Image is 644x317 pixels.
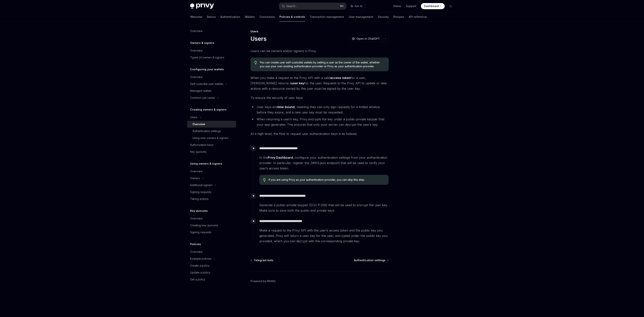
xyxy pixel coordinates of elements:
a: Recipes [393,12,404,21]
a: Types of owners & signers [187,54,236,61]
li: When returning a user’s key, Privy encrypts the key under a public-private keypair that your app ... [251,117,389,127]
a: Authentication settings [187,128,236,135]
span: Dashboard [424,4,439,8]
strong: user key [291,81,304,85]
div: Overview [190,29,202,33]
a: Authentication [220,12,240,21]
a: Basics [207,12,216,21]
strong: access token [330,76,351,80]
a: Managed wallets [187,87,236,94]
a: Demo [393,4,401,8]
div: Key quorums [190,149,207,154]
a: Dashboard [421,3,445,9]
div: Common use cases [190,95,215,100]
svg: Tip [254,61,257,64]
h5: Configuring your wallets [190,67,224,72]
a: Overview [187,121,236,128]
button: Search...⌘K [279,3,346,10]
div: Signing requests [190,230,211,235]
a: Powered by Mintlify [251,279,276,283]
div: Overview [190,169,202,174]
a: Update a policy [187,269,236,276]
div: Owners [190,176,200,181]
a: Overview [187,168,236,175]
span: Authentication settings [354,258,385,262]
span: Make a request to the Privy API with the user’s access token and the public key you generated. Pr... [259,228,389,244]
span: To ensure the security of user keys: [251,95,389,100]
a: Welcome [190,12,202,21]
span: Ask AI [355,4,362,8]
h5: Policies [190,242,201,246]
div: Overview [190,48,202,53]
svg: Tip [263,178,266,182]
div: Update a policy [190,270,210,275]
button: Ask AI [348,3,365,10]
span: At a high-level, the flow to request user authentication keys is as follows: [251,131,389,136]
span: In the , configure your authentication settings from your authentication provider. In particular,... [259,155,389,171]
a: Wallets [245,12,255,21]
h5: Creating owners & signers [190,107,227,112]
a: Creating key quorums [187,222,236,229]
div: Signing requests [190,190,211,194]
span: You can create user self-custodial wallets by setting a user as the owner of the wallet, whether ... [260,61,385,68]
div: Authorization keys [190,143,214,147]
a: Transaction management [310,12,344,21]
h5: Using owners & signers [190,161,222,166]
a: Signing requests [187,229,236,236]
a: Overview [187,47,236,54]
button: Toggle dark mode [448,3,454,9]
img: dark logo [190,3,214,9]
a: Key quorums [187,148,236,155]
span: Telegram bots [254,258,273,262]
span: Open in ChatGPT [356,37,380,41]
div: Overview [190,75,202,79]
a: Get a policy [187,276,236,283]
div: Managed wallets [190,89,212,93]
li: User keys are , meaning they can only sign requests for a limited window before they expire, and ... [251,104,389,115]
div: Using user owners & signers [192,136,228,140]
a: Connectors [259,12,275,21]
a: Telegram bots [251,258,273,262]
a: Privy Dashboard [268,156,293,160]
span: Users can be owners and/or signers in Privy. [251,48,389,54]
h1: Users [251,35,266,42]
strong: time-bound [277,105,295,109]
h5: Owners & signers [190,41,214,45]
div: Taking actions [190,197,209,201]
span: When you make a request to the Privy API with a valid for a user, [PERSON_NAME] returns a for the... [251,75,389,91]
div: Authentication settings [192,129,221,133]
a: User management [349,12,373,21]
a: Overview [187,215,236,222]
div: Users [251,30,389,33]
div: Self-custodial user wallets [190,82,223,86]
span: Generate a public-private keypair (ECH P-256) that will be used to encrypt the user key. Make sur... [259,202,389,213]
div: Overview [190,216,202,221]
div: Overview [192,122,205,126]
div: Types of owners & signers [190,55,224,60]
div: Create a policy [190,263,209,268]
a: API reference [409,12,427,21]
a: Policies & controls [279,12,305,21]
div: Creating key quorums [190,223,218,228]
div: Overview [190,250,202,254]
a: Overview [187,74,236,80]
span: ⌘ K [340,5,344,8]
a: Taking actions [187,195,236,202]
a: Overview [187,28,236,34]
button: Open in ChatGPT [349,35,382,42]
h5: Key quorums [190,209,208,213]
div: Example policies [190,256,211,261]
a: Security [378,12,389,21]
div: Search... [286,4,297,8]
a: Signing requests [187,189,236,195]
div: Get a policy [190,277,205,282]
a: Using user owners & signers [187,135,236,141]
a: Authentication settings [354,258,388,262]
a: Create a policy [187,262,236,269]
div: Additional signers [190,183,213,187]
a: Authorization keys [187,141,236,148]
a: Support [406,4,416,8]
a: Overview [187,248,236,255]
div: Users [190,115,197,120]
span: If you are using Privy as your authentication provider, you can skip this step. [269,178,385,182]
